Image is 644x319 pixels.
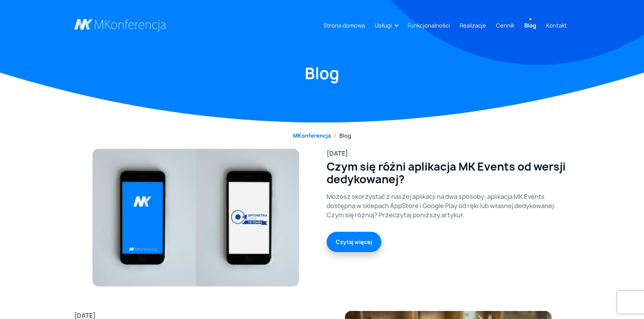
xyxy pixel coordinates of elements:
[327,149,570,158] div: [DATE]
[331,132,351,140] li: Blog
[521,18,539,33] a: Blog
[457,18,489,33] a: Realizacje
[293,132,331,139] a: MKonferencja
[93,149,299,286] img: Czym się różni aplikacja MK Events od wersji dedykowanej?
[327,232,381,252] a: Czytaj więcej
[405,18,453,33] a: Funkcjonalności
[74,63,570,84] h1: Blog
[327,192,570,220] p: Możesz skorzystać z naszej aplikacji na dwa sposoby: aplikacja MK Events dostępna w sklepach AppS...
[74,132,570,140] nav: breadcrumb
[372,18,395,33] a: Usługi
[320,18,368,33] a: Strona domowa
[327,160,570,186] a: Czym się różni aplikacja MK Events od wersji dedykowanej?
[493,18,517,33] a: Cennik
[543,18,570,33] a: Kontakt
